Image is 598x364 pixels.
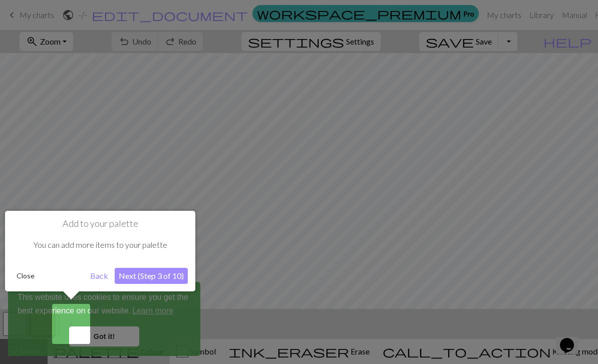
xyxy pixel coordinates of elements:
button: Back [86,268,112,284]
h1: Add to your palette [13,218,188,229]
button: Close [13,268,39,283]
div: You can add more items to your palette [13,229,188,260]
button: Next (Step 3 of 10) [115,268,188,284]
div: Add to your palette [5,211,195,291]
